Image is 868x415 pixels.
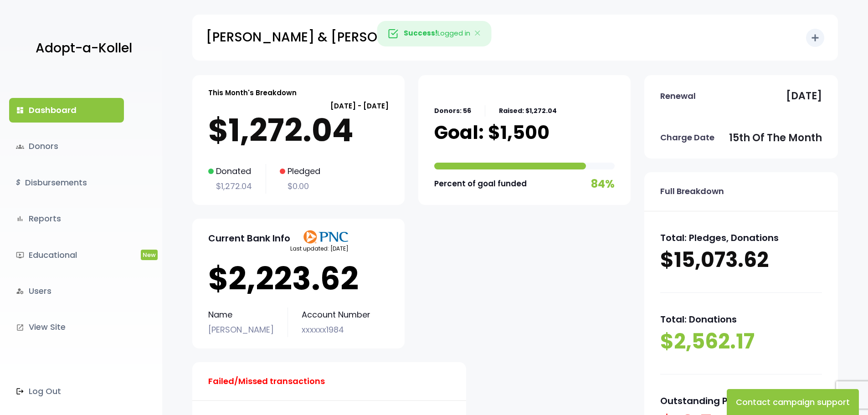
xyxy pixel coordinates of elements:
p: Renewal [660,89,696,103]
a: Log Out [9,379,124,404]
span: New [141,250,158,260]
p: This Month's Breakdown [208,87,297,99]
p: $15,073.62 [660,246,822,274]
p: Charge Date [660,130,714,145]
p: Donated [208,164,252,179]
i: launch [16,323,24,332]
p: $2,562.17 [660,328,822,356]
p: Raised: $1,272.04 [499,105,557,117]
p: [DATE] [786,87,822,105]
p: 84% [591,174,615,194]
p: [PERSON_NAME] & [PERSON_NAME] [206,26,439,49]
i: manage_accounts [16,287,24,295]
p: Current Bank Info [208,230,290,246]
p: Account Number [302,307,370,322]
i: dashboard [16,106,24,114]
div: Logged in [377,21,491,46]
p: Adopt-a-Kollel [36,37,132,60]
p: Total: Donations [660,311,822,328]
i: bar_chart [16,215,24,223]
p: 15th of the month [729,129,822,147]
i: $ [16,176,21,190]
p: Pledged [280,164,320,179]
p: Total: Pledges, Donations [660,230,822,246]
p: $1,272.04 [208,112,389,149]
i: ondemand_video [16,251,24,259]
strong: Success! [404,28,437,38]
p: $0.00 [280,179,320,194]
p: Percent of goal funded [434,177,527,191]
p: Goal: $1,500 [434,121,550,144]
a: launchView Site [9,315,124,339]
p: Donors: 56 [434,105,471,117]
p: [DATE] - [DATE] [208,100,389,112]
p: Outstanding Pledges [660,393,822,409]
p: $1,272.04 [208,179,252,194]
a: manage_accountsUsers [9,279,124,303]
i: add [810,32,821,43]
button: add [806,29,824,47]
p: xxxxxx1984 [302,323,370,337]
img: PNClogo.svg [303,230,349,244]
p: Failed/Missed transactions [208,374,325,389]
button: Contact campaign support [727,389,859,415]
p: $2,223.62 [208,261,389,297]
span: groups [16,143,24,151]
a: bar_chartReports [9,206,124,231]
p: Name [208,307,274,322]
p: Full Breakdown [660,184,724,199]
a: ondemand_videoEducationalNew [9,243,124,267]
p: [PERSON_NAME] [208,323,274,337]
a: $Disbursements [9,170,124,195]
a: dashboardDashboard [9,98,124,123]
a: Adopt-a-Kollel [31,26,132,71]
a: groupsDonors [9,134,124,159]
button: Close [465,21,491,46]
p: Last updated: [DATE] [290,244,349,254]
